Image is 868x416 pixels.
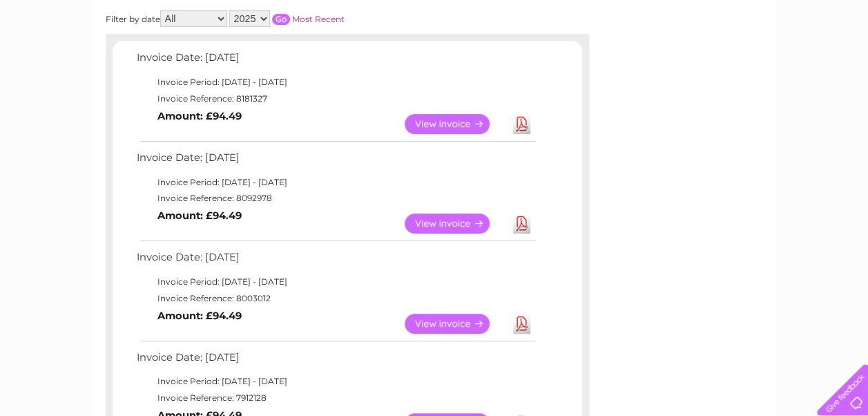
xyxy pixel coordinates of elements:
[513,314,530,334] a: Download
[30,36,101,78] img: logo.png
[157,310,242,322] b: Amount: £94.49
[748,59,768,69] a: Blog
[133,190,537,207] td: Invoice Reference: 8092978
[157,209,242,222] b: Amount: £94.49
[133,74,537,91] td: Invoice Period: [DATE] - [DATE]
[133,48,537,74] td: Invoice Date: [DATE]
[776,59,810,69] a: Contact
[822,59,855,69] a: Log out
[133,290,537,307] td: Invoice Reference: 8003012
[405,114,506,134] a: View
[157,110,242,122] b: Amount: £94.49
[106,10,468,27] div: Filter by date
[292,14,345,24] a: Most Recent
[698,59,740,69] a: Telecoms
[133,91,537,107] td: Invoice Reference: 8181327
[133,274,537,290] td: Invoice Period: [DATE] - [DATE]
[133,248,537,274] td: Invoice Date: [DATE]
[133,174,537,191] td: Invoice Period: [DATE] - [DATE]
[625,59,651,69] a: Water
[405,214,506,234] a: View
[108,8,761,67] div: Clear Business is a trading name of Verastar Limited (registered in [GEOGRAPHIC_DATA] No. 3667643...
[133,390,537,406] td: Invoice Reference: 7912128
[513,114,530,134] a: Download
[133,373,537,390] td: Invoice Period: [DATE] - [DATE]
[133,149,537,174] td: Invoice Date: [DATE]
[659,59,690,69] a: Energy
[513,214,530,234] a: Download
[405,314,506,334] a: View
[608,7,703,24] a: 0333 014 3131
[133,348,537,374] td: Invoice Date: [DATE]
